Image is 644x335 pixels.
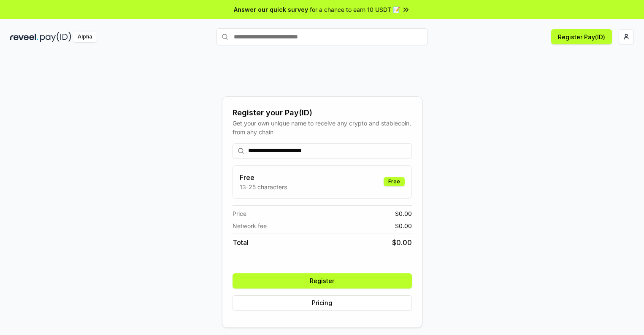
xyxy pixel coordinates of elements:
[233,221,267,230] span: Network fee
[233,209,246,218] span: Price
[233,237,249,248] span: Total
[240,182,287,191] p: 13-25 characters
[310,5,400,14] span: for a chance to earn 10 USDT 📝
[233,295,412,310] button: Pricing
[240,172,287,182] h3: Free
[233,119,412,136] div: Get your own unique name to receive any crypto and stablecoin, from any chain
[10,32,38,42] img: reveel_dark
[551,29,612,44] button: Register Pay(ID)
[384,177,405,186] div: Free
[392,237,412,248] span: $ 0.00
[234,5,308,14] span: Answer our quick survey
[395,209,412,218] span: $ 0.00
[73,32,97,42] div: Alpha
[40,32,71,42] img: pay_id
[395,221,412,230] span: $ 0.00
[233,107,412,119] div: Register your Pay(ID)
[233,273,412,289] button: Register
